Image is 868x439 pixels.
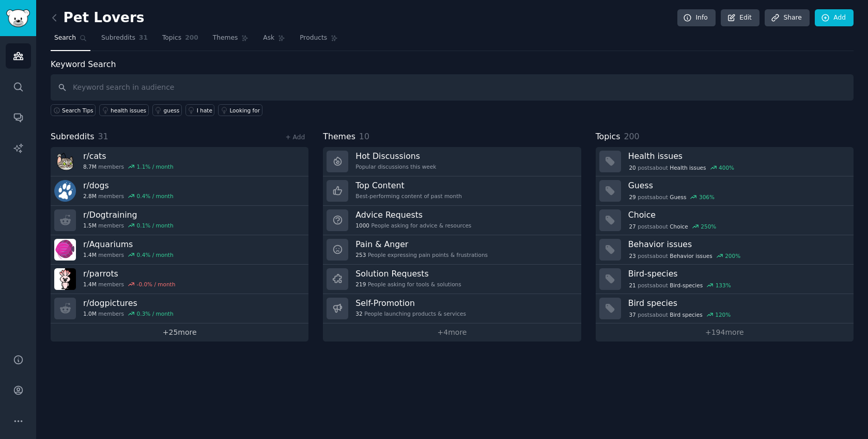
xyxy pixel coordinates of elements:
[596,206,854,235] a: Choice27postsaboutChoice250%
[83,151,174,161] h3: r/ cats
[99,104,149,116] a: health issues
[152,104,182,116] a: guess
[51,10,144,26] h2: Pet Lovers
[185,104,215,116] a: I hate
[83,268,175,279] h3: r/ parrots
[629,311,636,318] span: 37
[139,34,148,43] span: 31
[721,9,760,27] a: Edit
[355,310,362,317] span: 32
[628,310,732,319] div: post s about
[51,176,308,206] a: r/dogs2.8Mmembers0.4% / month
[51,131,95,143] span: Subreddits
[51,59,116,69] label: Keyword Search
[670,282,703,289] span: Bird-species
[355,209,471,220] h3: Advice Requests
[355,281,366,288] span: 219
[259,30,289,51] a: Ask
[628,151,846,161] h3: Health issues
[185,34,198,43] span: 200
[101,34,135,43] span: Subreddits
[83,209,174,220] h3: r/ Dogtraining
[629,282,636,289] span: 21
[701,223,716,230] div: 250 %
[355,310,466,317] div: People launching products & services
[83,310,97,317] span: 1.0M
[51,74,854,101] input: Keyword search in audience
[137,222,174,229] div: 0.1 % / month
[765,9,809,27] a: Share
[716,282,731,289] div: 133 %
[596,131,621,143] span: Topics
[83,163,97,170] span: 8.7M
[54,180,76,202] img: dogs
[670,223,688,230] span: Choice
[6,9,30,27] img: GummySearch logo
[83,192,174,200] div: members
[596,147,854,176] a: Health issues20postsaboutHealth issues400%
[628,192,716,202] div: post s about
[629,252,636,259] span: 23
[83,251,174,258] div: members
[359,132,369,141] span: 10
[54,268,76,290] img: parrots
[815,9,854,27] a: Add
[51,30,90,51] a: Search
[296,30,342,51] a: Products
[323,294,581,323] a: Self-Promotion32People launching products & services
[719,164,734,171] div: 400 %
[355,251,488,258] div: People expressing pain points & frustrations
[83,298,174,308] h3: r/ dogpictures
[624,132,639,141] span: 200
[83,251,97,258] span: 1.4M
[596,176,854,206] a: Guess29postsaboutGuess306%
[263,34,274,43] span: Ask
[670,311,702,318] span: Bird species
[218,104,262,116] a: Looking for
[715,311,731,318] div: 120 %
[355,163,436,170] div: Popular discussions this week
[629,164,636,171] span: 20
[111,107,146,114] div: health issues
[213,34,238,43] span: Themes
[628,209,846,220] h3: Choice
[83,222,174,229] div: members
[628,281,732,290] div: post s about
[51,235,308,265] a: r/Aquariums1.4Mmembers0.4% / month
[83,163,174,170] div: members
[629,193,636,201] span: 29
[137,192,174,200] div: 0.4 % / month
[83,180,174,191] h3: r/ dogs
[54,151,76,172] img: cats
[51,147,308,176] a: r/cats8.7Mmembers1.1% / month
[355,222,369,229] span: 1000
[355,192,462,200] div: Best-performing content of past month
[98,30,151,51] a: Subreddits31
[285,134,305,141] a: + Add
[83,281,97,288] span: 1.4M
[83,281,175,288] div: members
[596,294,854,323] a: Bird species37postsaboutBird species120%
[51,294,308,323] a: r/dogpictures1.0Mmembers0.3% / month
[83,222,97,229] span: 1.5M
[137,251,174,258] div: 0.4 % / month
[670,164,706,171] span: Health issues
[596,323,854,342] a: +194more
[51,323,308,342] a: +25more
[54,239,76,261] img: Aquariums
[628,251,741,261] div: post s about
[355,151,436,161] h3: Hot Discussions
[628,239,846,250] h3: Behavior issues
[300,34,327,43] span: Products
[699,193,715,201] div: 306 %
[51,265,308,294] a: r/parrots1.4Mmembers-0.0% / month
[159,30,202,51] a: Topics200
[355,180,462,191] h3: Top Content
[628,298,846,308] h3: Bird species
[323,235,581,265] a: Pain & Anger253People expressing pain points & frustrations
[323,265,581,294] a: Solution Requests219People asking for tools & solutions
[355,298,466,308] h3: Self-Promotion
[355,239,488,250] h3: Pain & Anger
[628,180,846,191] h3: Guess
[677,9,716,27] a: Info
